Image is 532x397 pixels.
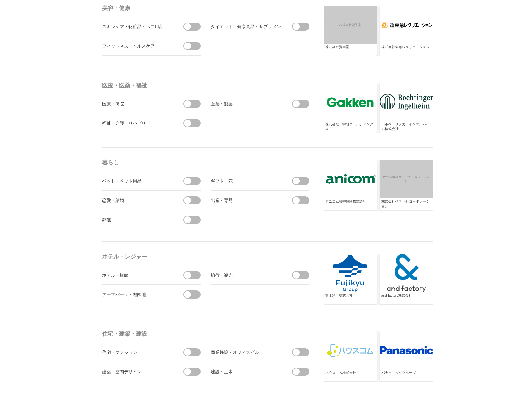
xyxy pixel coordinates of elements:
[102,196,172,204] div: 恋愛・結婚
[325,45,375,55] div: 株式会社資生堂
[102,348,172,356] div: 住宅・マンション
[211,196,281,204] div: 出産・育児
[102,42,172,50] div: フィットネス・ヘルスケア
[211,100,281,108] div: 医薬・製薬
[381,122,431,132] div: 日本ベーリンガーインゲルハイム株式会社
[102,119,172,127] div: 福祉・介護・リハビリ
[325,199,375,209] div: アニコム損害保険株式会社
[102,368,172,375] div: 建築・空間デザイン
[381,45,431,55] div: 株式会社東急レクリエーション
[102,100,172,108] div: 医療・病院
[381,370,431,380] div: パナソニックグループ
[211,348,281,356] div: 商業施設・オフィスビル
[102,216,172,224] div: 葬儀
[381,293,431,303] div: and factory株式会社
[325,293,375,303] div: 富士急行株式会社
[102,80,311,91] h4: 医療・医薬・福祉
[325,370,375,380] div: ハウスコム株式会社
[379,172,434,186] span: 株式会社ベネッセコーポレーション
[102,157,311,168] h4: 暮らし
[102,271,172,279] div: ホテル・旅館
[211,368,281,375] div: 建設・土木
[211,177,281,185] div: ギフト・花
[102,290,172,298] div: テーマパーク・遊園地
[381,199,431,209] div: 株式会社ベネッセコーポレーション
[323,20,377,30] span: 株式会社資生堂
[102,3,311,14] h4: 美容・健康
[325,122,375,132] div: 株式会社 学研ホールディングス
[102,328,311,339] h4: 住宅・建築・建設
[102,251,311,262] h4: ホテル・レジャー
[102,177,172,185] div: ペット・ペット用品
[211,23,281,30] div: ダイエット・健康食品・サプリメント
[211,271,281,279] div: 旅行・観光
[102,23,172,30] div: スキンケア・化粧品・ヘア用品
